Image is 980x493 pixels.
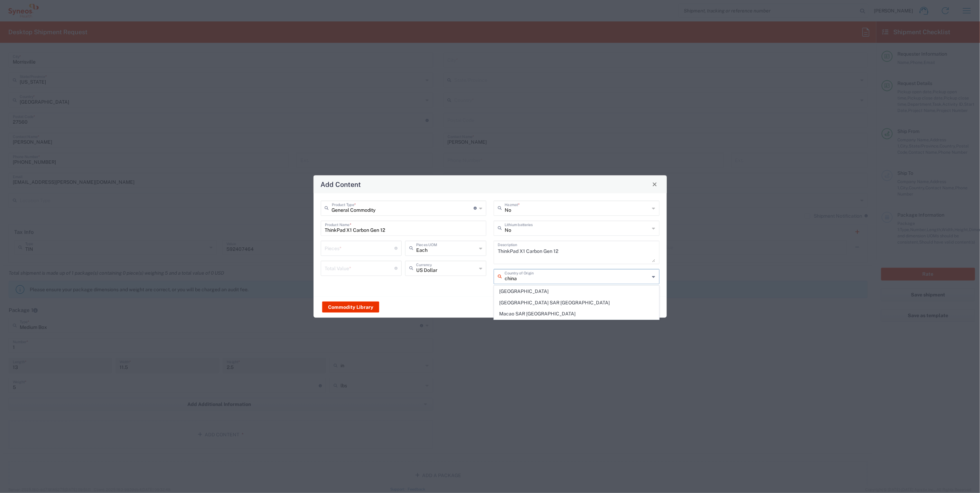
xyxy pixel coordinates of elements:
[494,297,659,308] span: [GEOGRAPHIC_DATA] SAR [GEOGRAPHIC_DATA]
[322,302,379,313] button: Commodity Library
[320,179,361,189] h4: Add Content
[494,286,659,297] span: [GEOGRAPHIC_DATA]
[494,309,659,319] span: Macao SAR [GEOGRAPHIC_DATA]
[650,179,660,189] button: Close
